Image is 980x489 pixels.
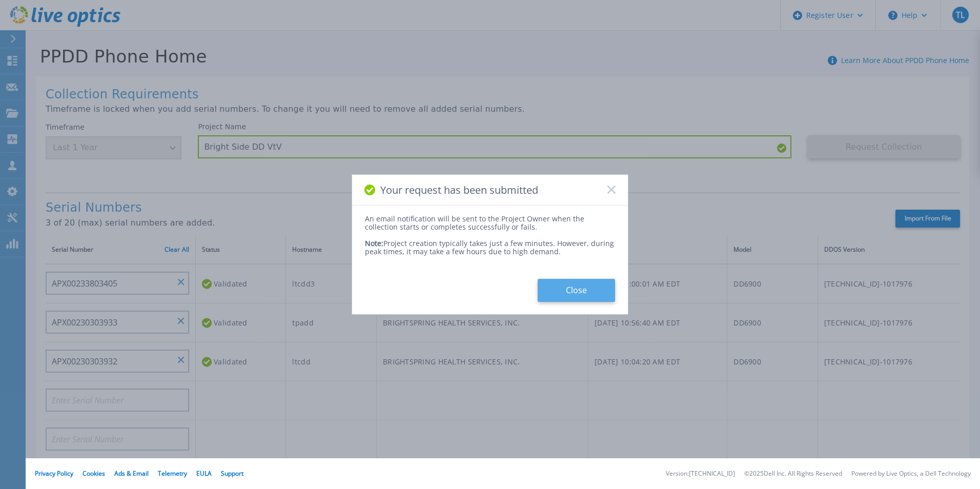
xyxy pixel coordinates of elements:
[83,469,105,478] a: Cookies
[114,469,149,478] a: Ads & Email
[196,469,212,478] a: EULA
[380,184,538,196] span: Your request has been submitted
[221,469,243,478] a: Support
[365,231,615,256] div: Project creation typically takes just a few minutes. However, during peak times, it may take a fe...
[158,469,187,478] a: Telemetry
[538,279,615,302] button: Close
[365,238,383,248] span: Note:
[666,471,735,477] li: Version: [TECHNICAL_ID]
[35,469,73,478] a: Privacy Policy
[851,471,971,477] li: Powered by Live Optics, a Dell Technology
[744,471,842,477] li: © 2025 Dell Inc. All Rights Reserved
[365,215,615,231] div: An email notification will be sent to the Project Owner when the collection starts or completes s...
